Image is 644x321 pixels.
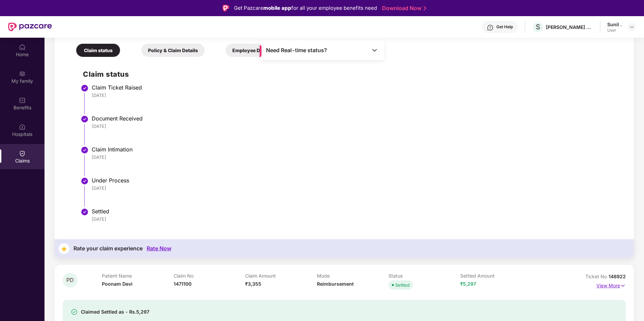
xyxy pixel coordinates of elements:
[102,281,133,287] span: Poonam Devi
[147,245,171,252] div: Rate Now
[81,115,89,123] img: svg+xml;base64,PHN2ZyBpZD0iU3RlcC1Eb25lLTMyeDMyIiB4bWxucz0iaHR0cDovL3d3dy53My5vcmcvMjAwMC9zdmciIH...
[596,280,626,289] p: View More
[371,47,378,53] img: Toggle Icon
[546,24,593,30] div: [PERSON_NAME] CONSULTANTS P LTD
[71,309,78,315] img: svg+xml;base64,PHN2ZyBpZD0iU3VjY2Vzcy0zMngzMiIgeG1sbnM9Imh0dHA6Ly93d3cudzMub3JnLzIwMDAvc3ZnIiB3aW...
[487,24,494,31] img: svg+xml;base64,PHN2ZyBpZD0iSGVscC0zMngzMiIgeG1sbnM9Imh0dHA6Ly93d3cudzMub3JnLzIwMDAvc3ZnIiB3aWR0aD...
[19,70,26,77] img: svg+xml;base64,PHN2ZyB3aWR0aD0iMjAiIGhlaWdodD0iMjAiIHZpZXdCb3g9IjAgMCAyMCAyMCIgZmlsbD0ibm9uZSIgeG...
[263,5,291,11] strong: mobile app
[174,281,192,287] span: 1471100
[92,208,619,215] div: Settled
[226,44,279,57] div: Employee Details
[92,84,619,91] div: Claim Ticket Raised
[395,282,410,288] div: Settled
[92,177,619,184] div: Under Process
[317,281,354,287] span: Reimbursement
[234,4,377,12] div: Get Pazcare for all your employee benefits need
[92,185,619,191] div: [DATE]
[620,282,626,289] img: svg+xml;base64,PHN2ZyB4bWxucz0iaHR0cDovL3d3dy53My5vcmcvMjAwMC9zdmciIHdpZHRoPSIxNyIgaGVpZ2h0PSIxNy...
[102,273,174,279] p: Patient Name
[245,281,261,287] span: ₹3,355
[141,44,205,57] div: Policy & Claim Details
[92,216,619,222] div: [DATE]
[585,274,609,279] span: Ticket No
[83,69,619,80] h2: Claim status
[81,146,89,154] img: svg+xml;base64,PHN2ZyBpZD0iU3RlcC1Eb25lLTMyeDMyIiB4bWxucz0iaHR0cDovL3d3dy53My5vcmcvMjAwMC9zdmciIH...
[607,21,622,28] div: Sunil .
[59,243,69,254] img: svg+xml;base64,PHN2ZyB4bWxucz0iaHR0cDovL3d3dy53My5vcmcvMjAwMC9zdmciIHdpZHRoPSIzNyIgaGVpZ2h0PSIzNy...
[19,123,26,130] img: svg+xml;base64,PHN2ZyBpZD0iSG9zcGl0YWxzIiB4bWxucz0iaHR0cDovL3d3dy53My5vcmcvMjAwMC9zdmciIHdpZHRoPS...
[223,5,229,11] img: Logo
[81,177,89,185] img: svg+xml;base64,PHN2ZyBpZD0iU3RlcC1Eb25lLTMyeDMyIiB4bWxucz0iaHR0cDovL3d3dy53My5vcmcvMjAwMC9zdmciIH...
[460,281,476,287] span: ₹5,297
[92,154,619,160] div: [DATE]
[81,208,89,216] img: svg+xml;base64,PHN2ZyBpZD0iU3RlcC1Eb25lLTMyeDMyIiB4bWxucz0iaHR0cDovL3d3dy53My5vcmcvMjAwMC9zdmciIH...
[382,5,424,12] a: Download Now
[317,273,389,279] p: Mode
[245,273,317,279] p: Claim Amount
[174,273,245,279] p: Claim No
[460,273,532,279] p: Settled Amount
[19,44,26,50] img: svg+xml;base64,PHN2ZyBpZD0iSG9tZSIgeG1sbnM9Imh0dHA6Ly93d3cudzMub3JnLzIwMDAvc3ZnIiB3aWR0aD0iMjAiIG...
[423,5,426,12] img: Stroke
[74,245,143,252] div: Rate your claim experience
[92,146,619,153] div: Claim Intimation
[19,97,26,104] img: svg+xml;base64,PHN2ZyBpZD0iQmVuZWZpdHMiIHhtbG5zPSJodHRwOi8vd3d3LnczLm9yZy8yMDAwL3N2ZyIgd2lkdGg9Ij...
[388,273,460,279] p: Status
[536,23,540,31] span: S
[92,92,619,98] div: [DATE]
[607,28,622,33] div: User
[81,308,149,316] div: Claimed Settled as - Rs.5,297
[496,24,513,30] div: Get Help
[8,23,52,31] img: New Pazcare Logo
[92,115,619,122] div: Document Received
[629,24,635,30] img: svg+xml;base64,PHN2ZyBpZD0iRHJvcGRvd24tMzJ4MzIiIHhtbG5zPSJodHRwOi8vd3d3LnczLm9yZy8yMDAwL3N2ZyIgd2...
[266,47,327,54] span: Need Real-time status?
[19,150,26,157] img: svg+xml;base64,PHN2ZyBpZD0iQ2xhaW0iIHhtbG5zPSJodHRwOi8vd3d3LnczLm9yZy8yMDAwL3N2ZyIgd2lkdGg9IjIwIi...
[92,123,619,129] div: [DATE]
[76,44,120,57] div: Claim status
[81,84,89,92] img: svg+xml;base64,PHN2ZyBpZD0iU3RlcC1Eb25lLTMyeDMyIiB4bWxucz0iaHR0cDovL3d3dy53My5vcmcvMjAwMC9zdmciIH...
[66,277,74,283] span: PD
[609,274,626,279] span: 148922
